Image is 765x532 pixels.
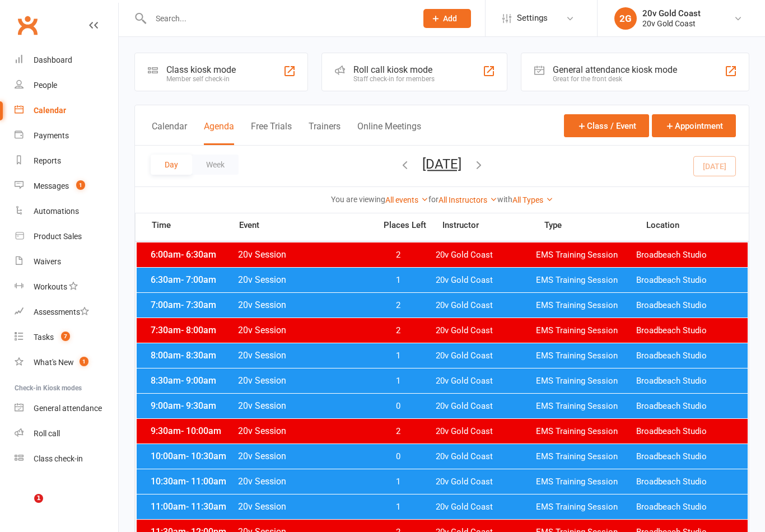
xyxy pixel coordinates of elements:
span: - 9:00am [181,375,216,386]
a: Workouts [15,274,118,300]
span: Broadbeach Studio [636,401,736,412]
span: Broadbeach Studio [636,351,736,361]
span: Broadbeach Studio [636,426,736,437]
span: Type [544,221,646,230]
span: Broadbeach Studio [636,451,736,462]
span: 20v Session [237,501,369,512]
span: 11:00am [148,501,237,512]
a: Automations [15,199,118,224]
span: - 8:30am [181,350,216,361]
span: Broadbeach Studio [636,325,736,336]
div: Roll call kiosk mode [353,64,435,75]
span: 20v Session [237,400,369,411]
span: EMS Training Session [536,451,636,462]
span: Location [646,221,748,230]
span: EMS Training Session [536,401,636,412]
div: Roll call [34,429,60,438]
button: [DATE] [422,156,461,172]
button: Free Trials [251,121,292,145]
a: Calendar [15,98,118,123]
span: 9:00am [148,400,237,411]
span: 8:30am [148,375,237,386]
a: What's New1 [15,350,118,375]
span: 1 [368,502,427,512]
div: Class kiosk mode [166,64,236,75]
span: 1 [80,357,88,366]
span: Add [443,14,457,23]
span: 2 [368,325,427,336]
span: 8:00am [148,350,237,361]
a: Payments [15,123,118,148]
span: 10:30am [148,476,237,487]
button: Day [151,155,192,175]
button: Online Meetings [357,121,421,145]
a: Waivers [15,249,118,274]
a: Messages 1 [15,174,118,199]
div: Messages [34,181,69,190]
span: 20v Session [237,476,369,487]
span: - 7:00am [181,274,216,285]
span: Time [149,220,239,234]
span: 20v Session [237,274,369,285]
div: 2G [614,7,637,30]
span: 20v Session [237,300,369,310]
span: Places Left [375,221,434,230]
span: 20v Gold Coast [436,275,536,286]
span: Broadbeach Studio [636,477,736,487]
button: Add [423,9,471,28]
span: Broadbeach Studio [636,502,736,512]
span: 20v Gold Coast [436,426,536,437]
span: 2 [368,426,427,437]
div: People [34,81,57,90]
span: Broadbeach Studio [636,250,736,260]
span: 20v Gold Coast [436,502,536,512]
span: 20v Gold Coast [436,300,536,311]
span: - 10:30am [186,451,226,461]
div: Dashboard [34,55,72,64]
a: Assessments [15,300,118,325]
a: Class kiosk mode [15,446,118,472]
div: General attendance [34,404,102,413]
span: EMS Training Session [536,477,636,487]
a: Product Sales [15,224,118,249]
a: Tasks 7 [15,325,118,350]
button: Agenda [204,121,234,145]
span: 20v Session [237,249,369,260]
span: 20v Session [237,375,369,386]
span: 20v Session [237,350,369,361]
span: 20v Session [237,426,369,436]
span: Instructor [442,221,544,230]
span: - 7:30am [181,300,216,310]
div: Waivers [34,257,61,266]
span: 2 [368,250,427,260]
span: 10:00am [148,451,237,461]
span: Broadbeach Studio [636,275,736,286]
span: - 6:30am [181,249,216,260]
a: Roll call [15,421,118,446]
a: Reports [15,148,118,174]
span: 7 [61,332,70,341]
div: Product Sales [34,232,82,241]
span: - 10:00am [181,426,221,436]
span: Settings [517,6,548,31]
span: - 9:30am [181,400,216,411]
span: 1 [76,180,85,190]
span: 20v Gold Coast [436,401,536,412]
button: Appointment [652,114,736,137]
a: Dashboard [15,48,118,73]
div: Great for the front desk [553,75,677,83]
button: Class / Event [564,114,649,137]
a: People [15,73,118,98]
span: 0 [368,401,427,412]
span: EMS Training Session [536,502,636,512]
div: What's New [34,358,74,367]
strong: for [428,195,439,204]
div: Workouts [34,282,67,291]
span: Event [239,220,376,231]
div: Member self check-in [166,75,236,83]
div: 20v Gold Coast [642,18,701,29]
span: 20v Session [237,325,369,335]
span: EMS Training Session [536,325,636,336]
div: Calendar [34,106,66,115]
div: Assessments [34,307,89,316]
